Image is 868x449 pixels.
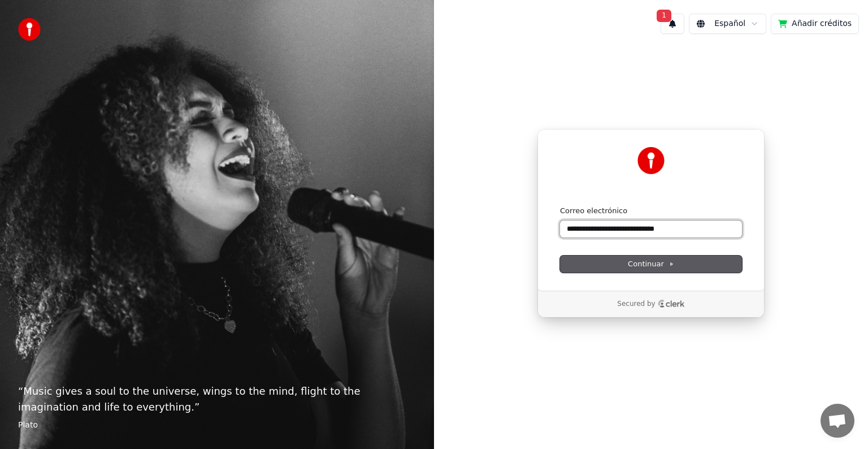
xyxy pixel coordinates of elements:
[771,14,859,34] button: Añadir créditos
[637,147,665,174] img: Youka
[657,10,671,22] span: 1
[628,259,674,269] span: Continuar
[18,383,416,415] p: “ Music gives a soul to the universe, wings to the mind, flight to the imagination and life to ev...
[560,206,627,216] label: Correo electrónico
[18,420,416,431] footer: Plato
[617,300,655,309] p: Secured by
[560,256,742,273] button: Continuar
[18,18,41,41] img: youka
[658,300,685,308] a: Clerk logo
[661,14,684,34] button: 1
[821,404,854,438] a: Chat abierto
